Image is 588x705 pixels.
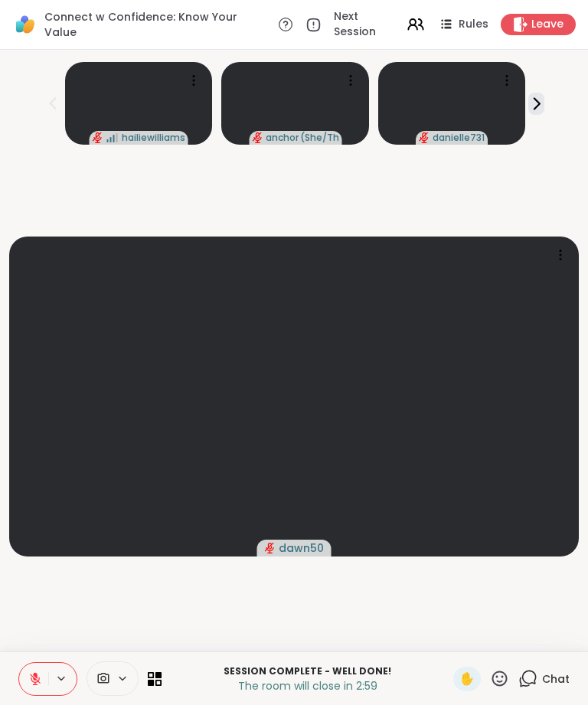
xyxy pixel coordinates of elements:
img: ShareWell Logomark [12,11,38,38]
span: audio-muted [93,132,103,143]
span: ( She/They ) [300,132,338,144]
span: anchor [266,132,299,144]
span: Leave [531,17,563,32]
span: Connect w Confidence: Know Your Value [44,9,264,40]
p: The room will close in 2:59 [171,678,444,694]
span: dawn50 [279,540,324,556]
span: audio-muted [252,132,263,143]
span: Chat [542,671,570,687]
p: Session Complete - well done! [171,664,444,678]
span: Rules [459,17,488,32]
span: audio-muted [419,132,430,143]
span: Next Session [334,9,394,39]
span: danielle731 [433,132,485,144]
span: ✋ [459,670,475,688]
span: audio-muted [265,543,276,553]
span: hailiewilliams [122,132,185,144]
